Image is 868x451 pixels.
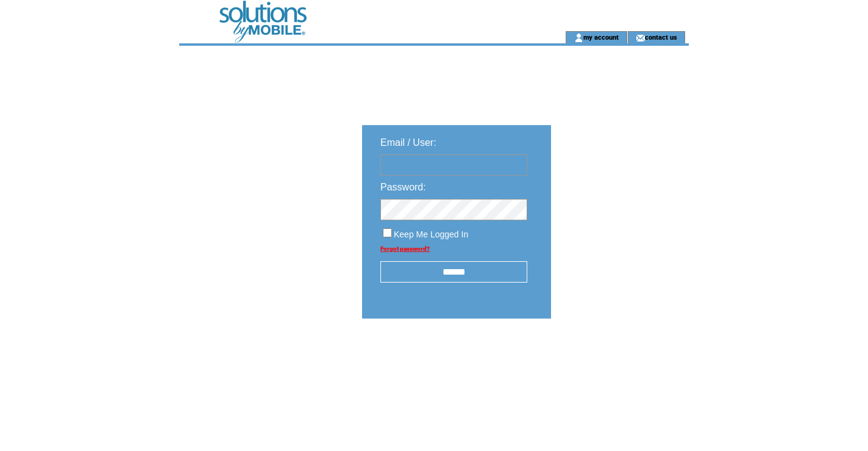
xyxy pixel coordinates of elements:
[394,229,468,239] span: Keep Me Logged In
[583,33,619,41] a: my account
[645,33,677,41] a: contact us
[380,182,426,192] span: Password:
[380,245,430,252] a: Forgot password?
[636,33,645,43] img: contact_us_icon.gif;jsessionid=449A28B68EF3FEC7A2336C4D39E463D7
[574,33,583,43] img: account_icon.gif;jsessionid=449A28B68EF3FEC7A2336C4D39E463D7
[586,349,647,364] img: transparent.png;jsessionid=449A28B68EF3FEC7A2336C4D39E463D7
[380,137,436,148] span: Email / User:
